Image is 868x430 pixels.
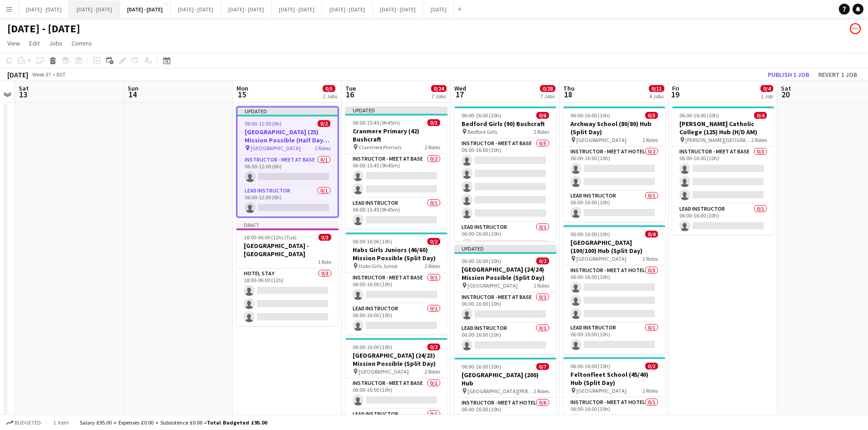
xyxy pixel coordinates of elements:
[576,387,627,394] span: [GEOGRAPHIC_DATA]
[642,255,658,262] span: 2 Roles
[236,268,339,326] app-card-role: Hotel Stay0/318:00-06:00 (12h)
[245,120,282,127] span: 06:00-12:00 (6h)
[764,69,813,81] button: Publish 1 job
[761,93,773,100] div: 1 Job
[649,85,664,92] span: 0/11
[425,368,440,375] span: 2 Roles
[431,85,447,92] span: 0/24
[170,0,221,18] button: [DATE] - [DATE]
[454,371,556,387] h3: [GEOGRAPHIC_DATA] (200) Hub
[563,225,665,354] app-job-card: 06:00-16:00 (10h)0/4[GEOGRAPHIC_DATA] (100/100) Hub (Split Day) [GEOGRAPHIC_DATA]2 RolesInstructo...
[353,344,392,350] span: 06:00-16:00 (10h)
[344,89,356,100] span: 16
[315,145,330,152] span: 2 Roles
[534,282,549,289] span: 2 Roles
[15,420,41,426] span: Budgeted
[536,112,549,119] span: 0/6
[345,246,447,262] h3: Habs Girls Juniors (46/60) Mission Possible (Split Day)
[454,245,556,354] app-job-card: Updated06:00-16:00 (10h)0/2[GEOGRAPHIC_DATA] (24/24) Mission Possible (Split Day) [GEOGRAPHIC_DAT...
[244,234,297,241] span: 18:00-06:00 (12h) (Tue)
[815,69,861,81] button: Revert 1 job
[467,282,518,289] span: [GEOGRAPHIC_DATA]
[7,39,20,47] span: View
[563,397,665,428] app-card-role: Instructor - Meet at Hotel0/106:00-16:00 (10h)
[454,323,556,354] app-card-role: Lead Instructor0/106:00-16:00 (10h)
[345,351,447,368] h3: [GEOGRAPHIC_DATA] (24/23) Mission Possible (Split Day)
[563,238,665,255] h3: [GEOGRAPHIC_DATA] (100/100) Hub (Split Day)
[642,137,658,143] span: 2 Roles
[345,106,447,114] div: Updated
[7,22,80,35] h1: [DATE] - [DATE]
[534,388,549,395] span: 2 Roles
[462,112,501,119] span: 06:00-16:00 (10h)
[373,0,423,18] button: [DATE] - [DATE]
[236,242,339,258] h3: [GEOGRAPHIC_DATA] - [GEOGRAPHIC_DATA]
[563,191,665,222] app-card-role: Lead Instructor0/106:00-16:00 (10h)
[751,137,767,143] span: 2 Roles
[454,292,556,323] app-card-role: Instructor - Meet at Base0/106:00-16:00 (10h)
[45,37,66,49] a: Jobs
[359,263,398,269] span: Habs Girls Junior
[237,128,338,144] h3: [GEOGRAPHIC_DATA] (25) Mission Possible (Half Day AM)
[237,107,338,115] div: Updated
[359,144,402,151] span: Cranmere Primary
[467,388,534,395] span: [GEOGRAPHIC_DATA][PERSON_NAME]
[536,363,549,370] span: 0/7
[454,222,556,253] app-card-role: Lead Instructor0/106:00-16:00 (10h)
[323,85,335,92] span: 0/5
[645,363,658,369] span: 0/2
[570,363,610,369] span: 06:00-16:00 (10h)
[454,245,556,252] div: Updated
[221,0,272,18] button: [DATE] - [DATE]
[672,204,774,235] app-card-role: Lead Instructor0/106:00-16:00 (10h)
[672,84,679,92] span: Fri
[128,84,139,92] span: Sun
[345,378,447,409] app-card-role: Instructor - Meet at Base0/106:00-16:00 (10h)
[68,37,96,49] a: Comms
[425,144,440,151] span: 2 Roles
[26,37,43,49] a: Edit
[345,198,447,229] app-card-role: Lead Instructor0/106:00-15:45 (9h45m)
[454,106,556,241] app-job-card: 06:00-16:00 (10h)0/6Bedford Girls (90) Bushcraft Bedford Girls2 RolesInstructor - Meet at Base0/5...
[454,265,556,282] h3: [GEOGRAPHIC_DATA] (24/24) Mission Possible (Split Day)
[645,231,658,238] span: 0/4
[563,265,665,323] app-card-role: Instructor - Meet at Hotel0/306:00-16:00 (10h)
[427,238,440,245] span: 0/2
[427,119,440,126] span: 0/3
[236,106,339,218] app-job-card: Updated06:00-12:00 (6h)0/2[GEOGRAPHIC_DATA] (25) Mission Possible (Half Day AM) [GEOGRAPHIC_DATA]...
[236,221,339,228] div: Draft
[672,147,774,204] app-card-role: Instructor - Meet at Base0/306:00-16:00 (10h)
[4,37,24,49] a: View
[345,273,447,304] app-card-role: Instructor - Meet at Base0/106:00-16:00 (10h)
[685,137,751,143] span: [PERSON_NAME][GEOGRAPHIC_DATA]
[49,39,62,47] span: Jobs
[671,89,679,100] span: 19
[563,106,665,222] app-job-card: 06:00-16:00 (10h)0/3Archway School (80/80) Hub (Split Day) [GEOGRAPHIC_DATA]2 RolesInstructor - M...
[454,138,556,222] app-card-role: Instructor - Meet at Base0/506:00-16:00 (10h)
[345,106,447,229] app-job-card: Updated06:00-15:45 (9h45m)0/3Cranmere Primary (42) Bushcraft Cranmere Primary2 RolesInstructor - ...
[454,120,556,128] h3: Bedford Girls (90) Bushcraft
[425,263,440,269] span: 2 Roles
[570,231,610,238] span: 06:00-16:00 (10h)
[30,71,53,78] span: Week 37
[120,0,170,18] button: [DATE] - [DATE]
[7,70,28,79] div: [DATE]
[251,145,301,152] span: [GEOGRAPHIC_DATA]
[237,186,338,217] app-card-role: Lead Instructor0/106:00-12:00 (6h)
[760,85,773,92] span: 0/4
[563,370,665,387] h3: Feltonfleet School (45/40) Hub (Split Day)
[69,0,120,18] button: [DATE] - [DATE]
[672,106,774,235] app-job-card: 06:00-16:00 (10h)0/4[PERSON_NAME] Catholic College (125) Hub (H/D AM) [PERSON_NAME][GEOGRAPHIC_DA...
[323,93,337,100] div: 2 Jobs
[236,221,339,326] app-job-card: Draft18:00-06:00 (12h) (Tue)0/3[GEOGRAPHIC_DATA] - [GEOGRAPHIC_DATA]1 RoleHotel Stay0/318:00-06:0...
[423,0,454,18] button: [DATE]
[850,23,861,34] app-user-avatar: Programmes & Operations
[345,127,447,143] h3: Cranmere Primary (42) Bushcraft
[345,233,447,334] div: 06:00-16:00 (10h)0/2Habs Girls Juniors (46/60) Mission Possible (Split Day) Habs Girls Junior2 Ro...
[780,89,791,100] span: 20
[345,84,356,92] span: Tue
[576,137,627,143] span: [GEOGRAPHIC_DATA]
